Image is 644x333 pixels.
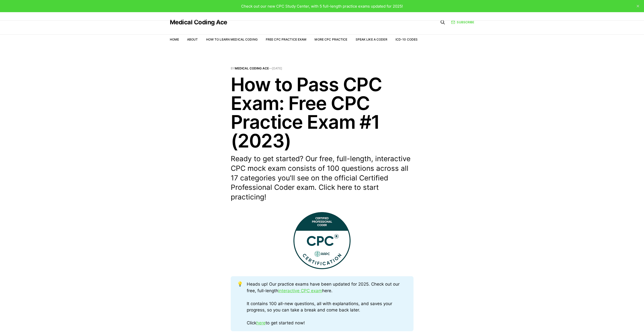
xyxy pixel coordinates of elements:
[187,38,198,41] a: About
[278,288,322,293] a: interactive CPC exam
[235,66,269,70] a: Medical Coding Ace
[247,281,407,326] div: Heads up! Our practice exams have been updated for 2025. Check out our free, full-length here. It...
[231,67,414,70] span: By —
[395,38,418,41] a: ICD-10 Codes
[561,308,644,333] iframe: portal-trigger
[170,19,227,25] a: Medical Coding Ace
[272,66,282,70] time: [DATE]
[241,4,403,9] span: Check out our new CPC Study Center, with 5 full-length practice exams updated for 2025!
[237,281,247,326] div: 💡
[634,2,642,10] button: close
[356,38,387,41] a: Speak Like a Coder
[256,320,266,325] a: here
[206,38,258,41] a: How to Learn Medical Coding
[170,38,179,41] a: Home
[293,212,351,269] img: This Certified Professional Coder (CPC) Practice Exam contains 100 full-length test questions!
[451,20,474,25] a: Subscribe
[266,38,307,41] a: Free CPC Practice Exam
[231,75,414,150] h1: How to Pass CPC Exam: Free CPC Practice Exam #1 (2023)
[231,154,414,202] p: Ready to get started? Our free, full-length, interactive CPC mock exam consists of 100 questions ...
[315,38,347,41] a: More CPC Practice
